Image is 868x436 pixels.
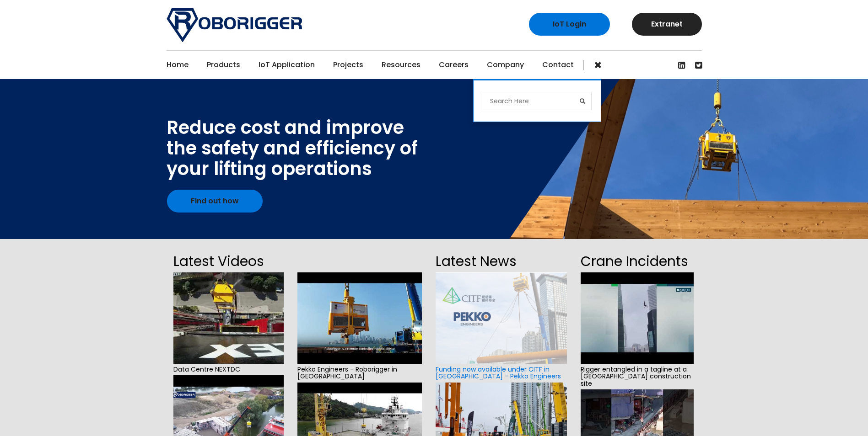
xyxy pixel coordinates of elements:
span: Data Centre NEXTDC [173,364,284,375]
a: Funding now available under CITF in [GEOGRAPHIC_DATA] - Pekko Engineers [436,365,561,381]
input: Search Here [483,92,592,110]
a: Careers [439,51,469,79]
img: hqdefault.jpg [173,272,284,364]
span: Pekko Engineers - Roborigger in [GEOGRAPHIC_DATA] [297,364,422,383]
h2: Latest News [436,250,566,272]
a: Projects [333,51,363,79]
div: Reduce cost and improve the safety and efficiency of your lifting operations [167,117,418,179]
img: hqdefault.jpg [581,272,694,364]
a: IoT Login [529,13,610,36]
a: Home [167,51,189,79]
span: Rigger entangled in a tagline at a [GEOGRAPHIC_DATA] construction site [581,364,694,389]
a: Products [207,51,240,79]
img: hqdefault.jpg [297,272,422,364]
a: Contact [542,51,574,79]
a: Company [487,51,524,79]
a: IoT Application [259,51,315,79]
h2: Crane Incidents [581,250,694,272]
img: Roborigger [167,8,302,42]
a: Resources [382,51,421,79]
a: Find out how [167,190,263,213]
h2: Latest Videos [173,250,284,272]
a: Extranet [632,13,702,36]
